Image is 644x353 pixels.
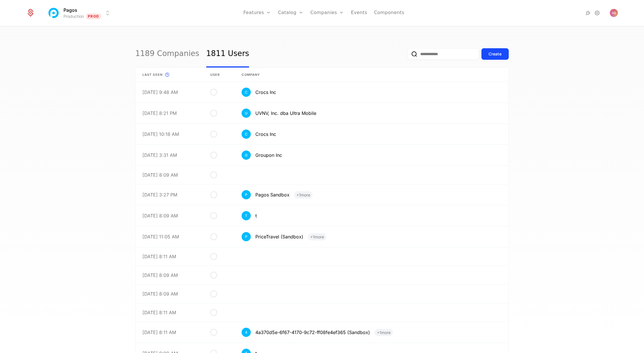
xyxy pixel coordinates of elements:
span: Pagos [63,7,77,13]
a: 1811 Users [206,40,249,67]
div: Create [489,51,502,57]
th: User [203,68,235,82]
img: Pagos [47,6,61,20]
a: Settings [594,9,601,16]
button: Select environment [49,7,111,19]
a: 1189 Companies [135,40,199,67]
a: Integrations [585,9,591,16]
span: Prod [86,13,101,19]
div: Production [63,13,84,19]
button: Open user button [610,9,618,17]
button: Create [481,48,509,60]
span: Last seen [142,72,163,77]
th: Company [235,68,508,82]
img: Andy Barker [610,9,618,17]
